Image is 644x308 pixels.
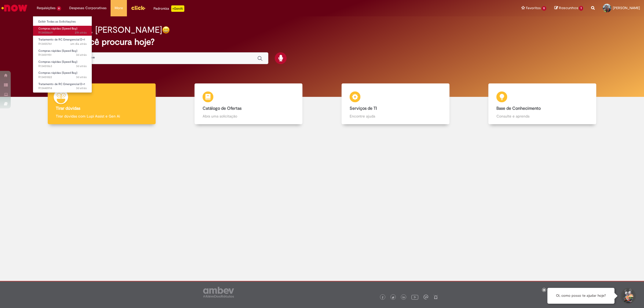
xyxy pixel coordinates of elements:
[28,83,175,124] a: Tirar dúvidas Tirar dúvidas com Lupi Assist e Gen Ai
[75,31,87,35] time: 28/08/2025 15:25:54
[76,53,87,57] span: 3d atrás
[153,5,184,12] div: Padroniza
[613,6,640,10] span: [PERSON_NAME]
[56,106,80,111] b: Tirar dúvidas
[38,64,87,68] span: R13451863
[554,6,583,11] a: Rascunhos
[115,5,123,11] span: More
[33,26,92,36] a: Aberto R13458669 : Compras rápidas (Speed Buy)
[33,37,92,47] a: Aberto R13455761 : Tratamento de RC Emergencial D+1
[33,81,92,91] a: Aberto R13448914 : Tratamento de RC Emergencial D+1
[33,19,92,25] a: Exibir Todas as Solicitações
[469,83,616,124] a: Base de Conhecimento Consulte e aprenda
[381,296,384,299] img: logo_footer_facebook.png
[402,296,405,299] img: logo_footer_linkedin.png
[547,288,614,304] div: Oi, como posso te ajudar hoje?
[38,71,77,75] span: Compras rápidas (Speed Buy)
[350,106,377,111] b: Serviços de TI
[392,296,394,299] img: logo_footer_twitter.png
[33,16,92,93] ul: Requisições
[76,53,87,57] time: 27/08/2025 11:36:25
[38,49,77,53] span: Compras rápidas (Speed Buy)
[38,82,85,86] span: Tratamento de RC Emergencial D+1
[76,86,87,90] time: 26/08/2025 15:03:06
[76,75,87,79] time: 27/08/2025 11:17:53
[38,60,77,64] span: Compras rápidas (Speed Buy)
[322,83,469,124] a: Serviços de TI Encontre ajuda
[75,31,87,35] span: 21h atrás
[171,5,184,12] p: +GenAi
[620,288,636,304] button: Iniciar Conversa de Suporte
[57,6,61,11] span: 6
[76,64,87,68] span: 3d atrás
[162,26,170,34] img: happy-face.png
[542,6,547,11] span: 11
[38,53,87,57] span: R13451951
[38,42,87,46] span: R13455761
[33,48,92,58] a: Aberto R13451951 : Compras rápidas (Speed Buy)
[559,5,578,10] span: Rascunhos
[496,106,541,111] b: Base de Conhecimento
[70,42,87,46] span: um dia atrás
[33,70,92,80] a: Aberto R13451822 : Compras rápidas (Speed Buy)
[38,31,87,35] span: R13458669
[38,38,85,42] span: Tratamento de RC Emergencial D+1
[1,3,28,13] img: ServiceNow
[350,113,441,119] p: Encontre ajuda
[579,6,583,11] span: 1
[53,25,162,35] h2: Boa tarde, [PERSON_NAME]
[131,4,145,12] img: click_logo_yellow_360x200.png
[76,86,87,90] span: 3d atrás
[37,5,56,11] span: Requisições
[203,287,234,298] img: logo_footer_ambev_rotulo_gray.png
[423,295,428,299] img: logo_footer_workplace.png
[76,64,87,68] time: 27/08/2025 11:23:53
[175,83,322,124] a: Catálogo de Ofertas Abra uma solicitação
[203,113,294,119] p: Abra uma solicitação
[33,59,92,69] a: Aberto R13451863 : Compras rápidas (Speed Buy)
[496,113,588,119] p: Consulte e aprenda
[38,27,77,31] span: Compras rápidas (Speed Buy)
[70,42,87,46] time: 28/08/2025 08:33:31
[53,37,591,47] h2: O que você procura hoje?
[203,106,241,111] b: Catálogo de Ofertas
[433,295,438,299] img: logo_footer_naosei.png
[411,294,418,300] img: logo_footer_youtube.png
[38,86,87,90] span: R13448914
[526,5,541,11] span: Favoritos
[69,5,107,11] span: Despesas Corporativas
[76,75,87,79] span: 3d atrás
[56,113,148,119] p: Tirar dúvidas com Lupi Assist e Gen Ai
[38,75,87,79] span: R13451822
